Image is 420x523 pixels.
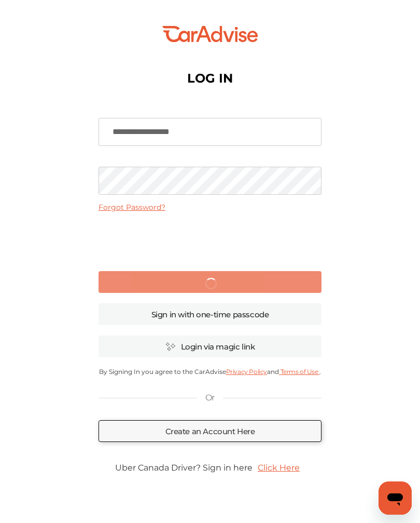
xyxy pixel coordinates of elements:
h1: LOG IN [187,73,233,84]
a: Sign in with one-time passcode [99,303,321,325]
span: Uber Canada Driver? Sign in here [115,463,253,473]
a: Click Here [253,458,305,478]
iframe: reCAPTCHA [131,220,289,261]
img: CarAdvise-Logo.a185816e.svg [162,26,258,42]
p: Or [205,392,215,404]
a: Forgot Password? [99,203,165,212]
a: Create an Account Here [99,420,321,442]
a: Terms of Use [279,368,319,376]
p: By Signing In you agree to the CarAdvise and . [99,368,321,376]
a: Login via magic link [99,336,321,357]
iframe: Button to launch messaging window [379,481,412,515]
a: Privacy Policy [226,368,267,376]
img: magic_icon.32c66aac.svg [165,342,176,352]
